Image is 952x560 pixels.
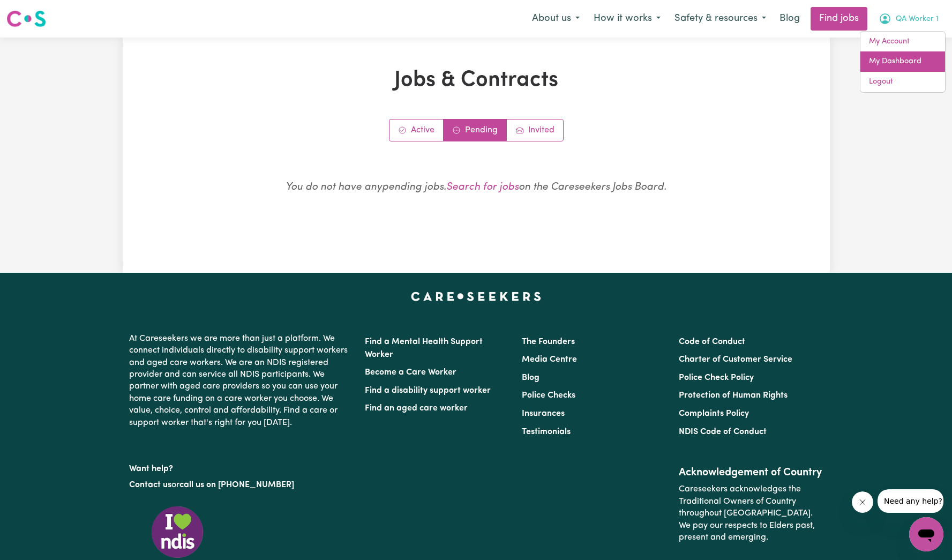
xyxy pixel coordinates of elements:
button: About us [525,8,587,30]
a: Police Checks [522,391,575,400]
a: Protection of Human Rights [679,391,788,400]
a: Become a Care Worker [365,368,456,377]
span: QA Worker 1 [896,13,939,25]
a: Find a disability support worker [365,386,491,395]
button: How it works [587,8,668,30]
div: My Account [860,31,946,93]
iframe: Message from company [878,489,943,513]
a: Careseekers home page [411,292,541,301]
a: Blog [522,374,539,382]
a: call us on [PHONE_NUMBER] [179,481,294,489]
a: Find jobs [811,7,867,31]
img: Careseekers logo [6,9,46,28]
a: Complaints Policy [679,409,749,418]
a: Charter of Customer Service [679,355,792,364]
a: NDIS Code of Conduct [679,428,767,436]
button: Safety & resources [668,8,773,30]
h1: Jobs & Contracts [188,68,764,93]
a: Media Centre [522,355,577,364]
a: Active jobs [389,120,444,141]
p: or [129,475,352,495]
a: Search for jobs [446,182,519,192]
a: My Dashboard [860,51,945,72]
h2: Acknowledgement of Country [679,466,823,479]
a: Find an aged care worker [365,404,468,413]
a: Code of Conduct [679,338,745,346]
a: Contact us [129,481,171,489]
a: Contracts pending review [444,120,507,141]
a: Insurances [522,409,565,418]
p: Want help? [129,459,352,475]
a: Police Check Policy [679,374,754,382]
a: Job invitations [507,120,563,141]
a: The Founders [522,338,575,346]
p: Careseekers acknowledges the Traditional Owners of Country throughout [GEOGRAPHIC_DATA]. We pay o... [679,479,823,548]
a: My Account [860,32,945,52]
a: Testimonials [522,428,571,436]
iframe: Button to launch messaging window [909,517,943,551]
em: You do not have any pending jobs . on the Careseekers Jobs Board. [286,182,666,192]
iframe: Close message [852,491,873,513]
button: My Account [872,8,946,30]
a: Careseekers logo [6,6,46,31]
a: Blog [773,7,806,31]
a: Find a Mental Health Support Worker [365,338,483,359]
p: At Careseekers we are more than just a platform. We connect individuals directly to disability su... [129,328,352,433]
a: Logout [860,72,945,92]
